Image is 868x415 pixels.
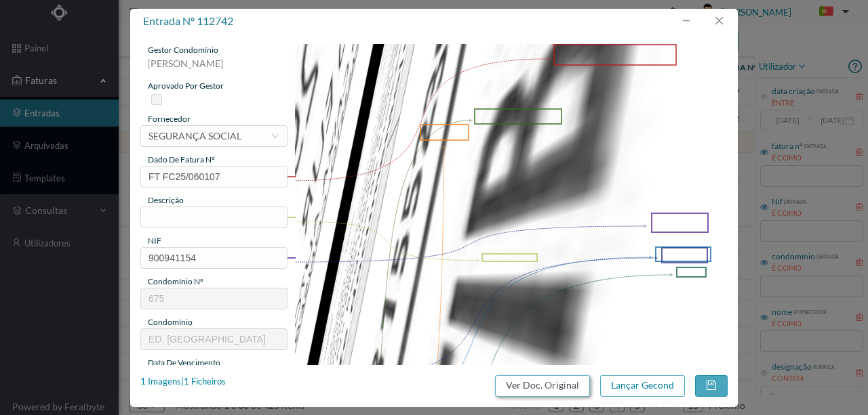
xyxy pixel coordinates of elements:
[140,375,226,389] div: 1 Imagens | 1 Ficheiros
[808,1,854,23] button: PT
[148,81,224,91] span: aprovado por gestor
[148,195,184,205] span: descrição
[149,126,241,146] div: SEGURANÇA SOCIAL
[148,154,215,165] span: dado de fatura nº
[148,236,161,246] span: NIF
[495,375,590,397] button: Ver Doc. Original
[148,357,220,368] span: data de vencimento
[148,276,203,286] span: condomínio nº
[143,14,233,27] span: entrada nº 112742
[148,45,218,55] span: gestor condomínio
[271,132,279,140] i: icon: down
[148,114,191,124] span: fornecedor
[600,375,685,397] button: Lançar Gecond
[148,317,193,327] span: condomínio
[140,56,288,80] div: [PERSON_NAME]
